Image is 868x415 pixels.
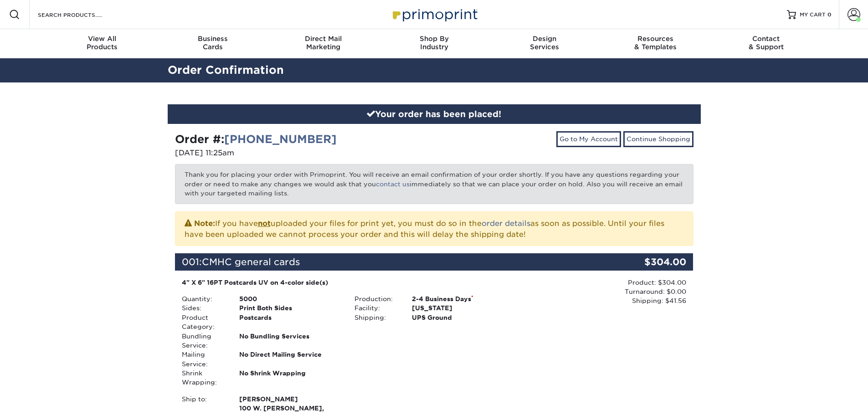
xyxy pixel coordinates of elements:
div: $304.00 [607,253,693,271]
b: not [258,219,271,228]
div: No Bundling Services [232,332,348,350]
a: order details [482,219,530,228]
div: Production: [348,294,405,303]
a: BusinessCards [157,29,268,58]
a: [PHONE_NUMBER] [224,133,337,146]
a: Direct MailMarketing [268,29,379,58]
div: Print Both Sides [232,303,348,313]
div: 001: [175,253,607,271]
p: Thank you for placing your order with Primoprint. You will receive an email confirmation of your ... [175,164,693,204]
div: Postcards [232,313,348,332]
a: Shop ByIndustry [379,29,489,58]
span: [PERSON_NAME] [239,395,341,404]
div: Bundling Service: [175,332,232,350]
a: Continue Shopping [623,131,693,147]
div: Product Category: [175,313,232,332]
span: View All [47,35,158,43]
span: MY CART [800,11,826,19]
div: Cards [157,35,268,51]
h2: Order Confirmation [161,62,708,79]
span: CMHC general cards [202,256,300,267]
a: Contact& Support [711,29,822,58]
strong: Note: [194,219,215,228]
div: Marketing [268,35,379,51]
a: Go to My Account [556,131,621,147]
div: Facility: [348,303,405,313]
input: SEARCH PRODUCTS..... [37,9,126,20]
span: 0 [827,11,832,18]
p: If you have uploaded your files for print yet, you must do so in the as soon as possible. Until y... [185,217,684,240]
div: Mailing Service: [175,350,232,369]
div: UPS Ground [405,313,520,322]
div: No Direct Mailing Service [232,350,348,369]
a: View AllProducts [47,29,158,58]
div: Products [47,35,158,51]
div: [US_STATE] [405,303,520,313]
div: Shrink Wrapping: [175,369,232,387]
span: Resources [600,35,711,43]
div: 2-4 Business Days [405,294,520,303]
div: 5000 [232,294,348,303]
div: Industry [379,35,489,51]
div: Services [489,35,600,51]
div: 4" X 6" 16PT Postcards UV on 4-color side(s) [182,278,514,287]
a: DesignServices [489,29,600,58]
a: Resources& Templates [600,29,711,58]
div: Quantity: [175,294,232,303]
span: Contact [711,35,822,43]
strong: Order #: [175,133,337,146]
a: contact us [376,180,410,188]
img: Primoprint [389,5,480,24]
div: Your order has been placed! [168,104,701,124]
div: & Templates [600,35,711,51]
p: [DATE] 11:25am [175,148,427,159]
span: Direct Mail [268,35,379,43]
span: Design [489,35,600,43]
div: Product: $304.00 Turnaround: $0.00 Shipping: $41.56 [520,278,686,306]
span: Shop By [379,35,489,43]
div: No Shrink Wrapping [232,369,348,387]
div: Sides: [175,303,232,313]
div: Shipping: [348,313,405,322]
div: & Support [711,35,822,51]
span: Business [157,35,268,43]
